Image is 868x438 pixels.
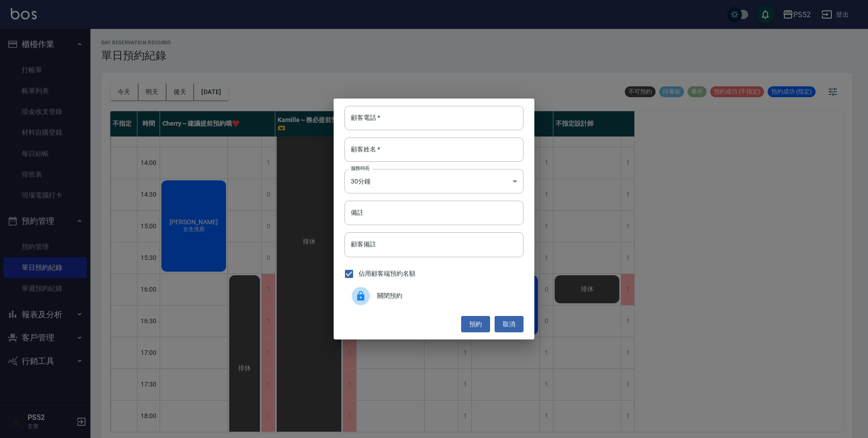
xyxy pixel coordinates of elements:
span: 佔用顧客端預約名額 [359,269,415,278]
button: 取消 [495,316,524,333]
div: 關閉預約 [344,283,524,309]
div: 30分鐘 [344,169,524,193]
label: 服務時長 [351,165,370,172]
button: 預約 [461,316,490,333]
span: 關閉預約 [377,291,516,301]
